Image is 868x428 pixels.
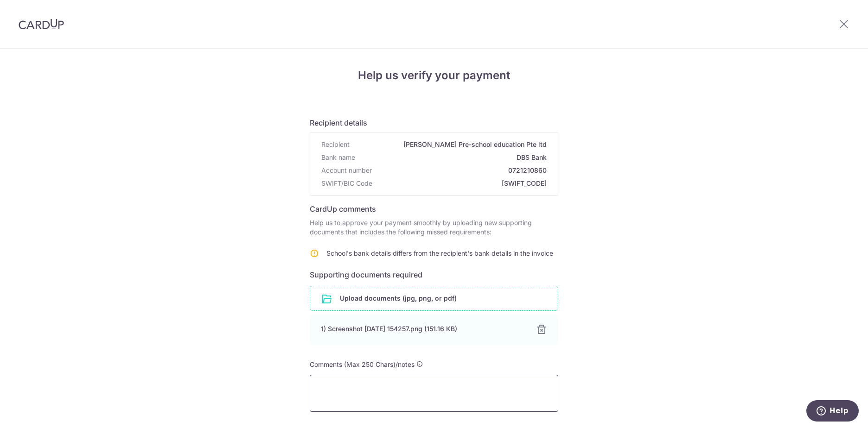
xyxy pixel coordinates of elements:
span: School's bank details differs from the recipient's bank details in the invoice [326,249,553,257]
h6: Supporting documents required [310,269,558,280]
p: Help us to approve your payment smoothly by uploading new supporting documents that includes the ... [310,218,558,237]
h4: Help us verify your payment [310,67,558,84]
span: Account number [321,166,372,175]
img: CardUp [19,19,64,30]
span: Bank name [321,153,355,162]
span: DBS Bank [359,153,547,162]
h6: CardUp comments [310,203,558,214]
h6: Recipient details [310,117,558,128]
span: [SWIFT_CODE] [376,179,547,188]
span: Recipient [321,140,350,149]
div: 1) Screenshot [DATE] 154257.png (151.16 KB) [321,324,525,334]
span: SWIFT/BIC Code [321,179,372,188]
iframe: Opens a widget where you can find more information [806,400,859,423]
span: 0721210860 [376,166,547,175]
span: Comments (Max 250 Chars)/notes [310,360,415,368]
span: [PERSON_NAME] Pre-school education Pte ltd [353,140,547,149]
div: Upload documents (jpg, png, or pdf) [310,286,558,311]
